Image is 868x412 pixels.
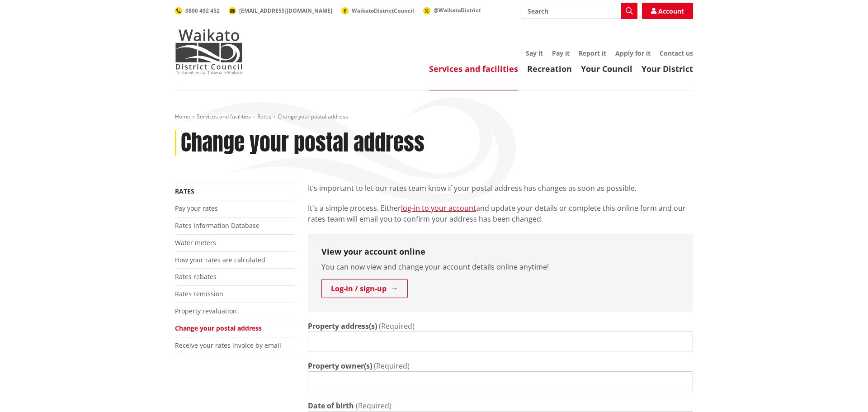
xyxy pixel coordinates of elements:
[615,49,651,57] a: Apply for it
[175,272,217,281] a: Rates rebates
[175,256,265,264] a: How your rates are calculated
[278,113,348,120] span: Change your postal address
[175,113,190,120] a: Home
[642,63,693,74] a: Your District
[527,63,572,74] a: Recreation
[352,7,414,14] span: WaikatoDistrictCouncil
[526,49,543,57] a: Say it
[321,247,679,257] h3: View your account online
[229,7,332,14] a: [EMAIL_ADDRESS][DOMAIN_NAME]
[175,7,220,14] a: 0800 492 452
[308,183,693,194] p: It’s important to let our rates team know if your postal address has changes as soon as possible.
[175,187,194,195] a: Rates
[356,401,392,411] span: (Required)
[175,29,243,74] img: Waikato District Council - Te Kaunihera aa Takiwaa o Waikato
[181,130,425,156] h1: Change your postal address
[321,261,679,272] p: You can now view and change your account details online anytime!
[308,360,372,371] label: Property owner(s)
[308,321,377,331] label: Property address(s)
[581,63,632,74] a: Your Council
[175,113,693,121] nav: breadcrumb
[642,3,693,19] a: Account
[175,238,216,247] a: Water meters
[175,204,218,213] a: Pay your rates
[175,324,262,332] a: Change your postal address
[175,221,259,230] a: Rates Information Database
[660,49,693,57] a: Contact us
[257,113,271,120] a: Rates
[175,289,223,298] a: Rates remission
[434,6,481,14] span: @WaikatoDistrict
[239,7,332,14] span: [EMAIL_ADDRESS][DOMAIN_NAME]
[321,279,408,298] a: Log-in / sign-up
[379,321,415,331] span: (Required)
[374,361,410,371] span: (Required)
[552,49,570,57] a: Pay it
[185,7,220,14] span: 0800 492 452
[522,3,637,19] input: Search input
[175,307,237,315] a: Property revaluation
[341,7,414,14] a: WaikatoDistrictCouncil
[197,113,251,120] a: Services and facilities
[401,203,476,213] a: log-in to your account
[423,6,481,14] a: @WaikatoDistrict
[579,49,606,57] a: Report it
[429,63,518,74] a: Services and facilities
[308,400,354,411] label: Date of birth
[308,203,693,224] p: It's a simple process. Either and update your details or complete this online form and our rates ...
[175,341,281,350] a: Receive your rates invoice by email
